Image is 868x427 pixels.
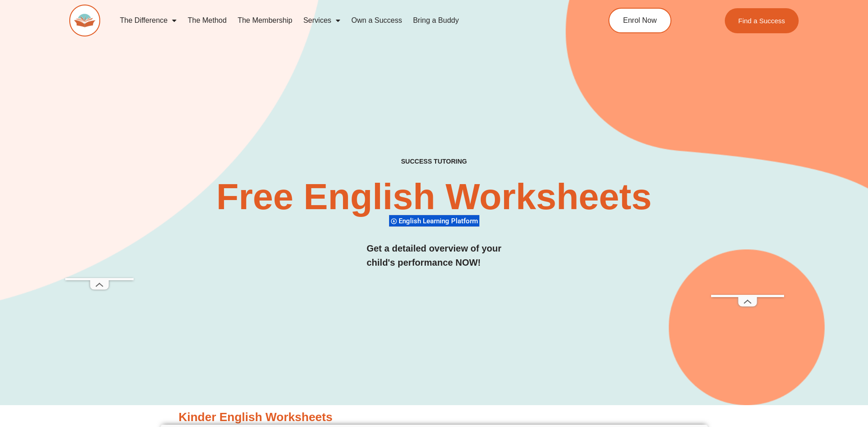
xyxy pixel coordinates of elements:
[65,21,134,278] iframe: Advertisement
[232,10,298,31] a: The Membership
[367,242,502,270] h3: Get a detailed overview of your child's performance NOW!
[725,8,799,33] a: Find a Success
[114,10,182,31] a: The Difference
[114,10,567,31] nav: Menu
[822,383,868,427] iframe: Chat Widget
[182,10,232,31] a: The Method
[389,215,479,227] div: English Learning Platform
[711,21,784,295] iframe: Advertisement
[608,8,671,33] a: Enrol Now
[407,10,464,31] a: Bring a Buddy
[738,17,785,24] span: Find a Success
[193,179,675,215] h2: Free English Worksheets​
[623,17,657,24] span: Enrol Now
[179,410,690,425] h3: Kinder English Worksheets
[326,158,542,165] h4: SUCCESS TUTORING​
[346,10,407,31] a: Own a Success
[399,217,481,225] span: English Learning Platform
[298,10,346,31] a: Services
